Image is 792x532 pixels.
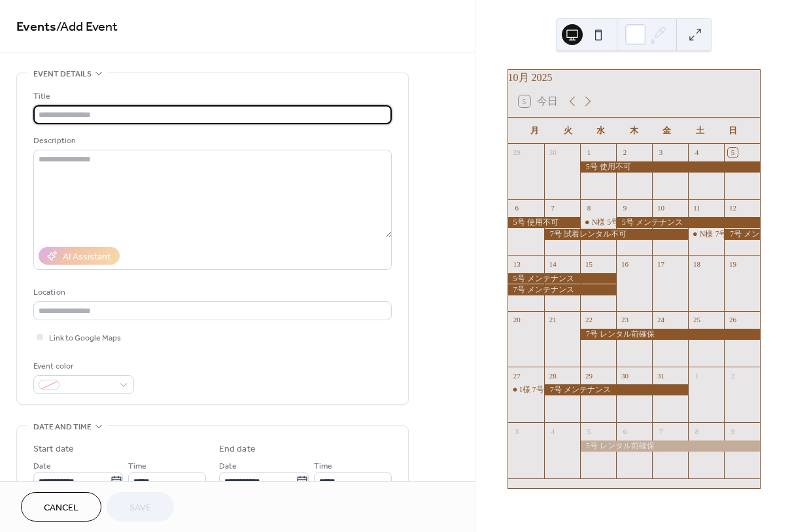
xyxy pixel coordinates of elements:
a: Events [16,14,56,40]
span: Date [219,459,237,473]
div: 3 [656,148,666,158]
div: 土 [683,118,716,144]
div: 26 [728,315,738,325]
div: 15 [584,259,594,269]
div: 水 [585,118,617,144]
div: N様 7号予約 [688,229,724,240]
div: 1 [584,148,594,158]
div: 7 [548,203,558,213]
div: 9 [620,203,630,213]
div: 4 [692,148,702,158]
div: 5号 メンテナンス [616,217,760,228]
div: 8 [584,203,594,213]
div: 5 [728,148,738,158]
div: 月 [519,118,551,144]
span: Date [33,459,51,473]
div: Start date [33,442,74,456]
div: 31 [656,371,666,380]
div: I様 7号予約 [520,384,560,395]
div: 23 [620,315,630,325]
div: 28 [548,371,558,380]
div: 24 [656,315,666,325]
div: 29 [584,371,594,380]
span: Link to Google Maps [49,331,121,345]
div: I様 7号予約 [508,384,544,395]
div: End date [219,442,256,456]
div: 30 [620,371,630,380]
div: N様 7号予約 [700,229,743,240]
div: 21 [548,315,558,325]
div: 4 [548,426,558,436]
div: 17 [656,259,666,269]
div: 火 [551,118,584,144]
div: 12 [728,203,738,213]
div: 9 [728,426,738,436]
div: 10月 2025 [508,70,760,86]
button: Cancel [21,492,101,522]
div: 2 [620,148,630,158]
div: 13 [512,259,522,269]
div: 11 [692,203,702,213]
div: 金 [651,118,683,144]
div: Description [33,134,389,148]
div: 2 [728,371,738,380]
div: 5号 使用不可 [580,161,760,173]
div: 7号 試着レンタル不可 [544,229,688,240]
div: N様 5号予約 [592,217,635,228]
span: Time [128,459,146,473]
div: N様 5号予約 [580,217,616,228]
div: 19 [728,259,738,269]
span: Cancel [44,501,78,515]
div: 27 [512,371,522,380]
div: 5号 使用不可 [508,217,580,228]
div: 5号 レンタル前確保 [580,441,760,452]
div: 木 [617,118,650,144]
div: 7 [656,426,666,436]
div: 5号 メンテナンス [508,273,616,284]
span: Time [314,459,332,473]
span: / Add Event [56,14,118,40]
div: 5 [584,426,594,436]
span: Date and time [33,420,92,434]
div: 8 [692,426,702,436]
div: 1 [692,371,702,380]
div: 3 [512,426,522,436]
div: 22 [584,315,594,325]
div: 30 [548,148,558,158]
div: 14 [548,259,558,269]
div: 20 [512,315,522,325]
div: 7号 メンテナンス [724,229,760,240]
div: 29 [512,148,522,158]
div: 18 [692,259,702,269]
div: 7号 レンタル前確保 [580,329,760,340]
div: 6 [512,203,522,213]
div: 7号 メンテナンス [508,284,616,295]
div: 25 [692,315,702,325]
div: Title [33,90,389,103]
div: 10 [656,203,666,213]
div: 16 [620,259,630,269]
div: 6 [620,426,630,436]
div: Location [33,286,389,299]
div: 7号 メンテナンス [544,384,688,395]
span: Event details [33,67,92,81]
div: Event color [33,359,131,373]
div: 日 [717,118,749,144]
